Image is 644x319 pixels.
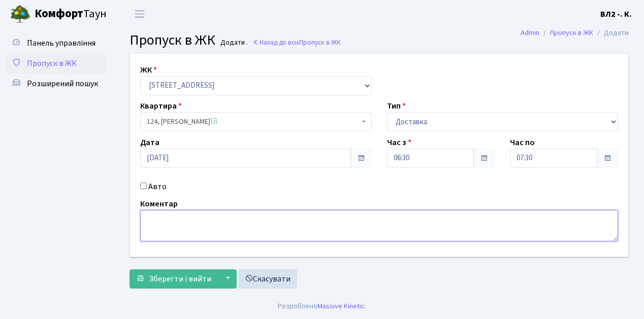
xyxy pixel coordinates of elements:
[27,78,98,89] span: Розширений пошук
[218,39,248,47] small: Додати .
[35,6,107,23] span: Таун
[238,269,297,289] a: Скасувати
[149,273,211,285] span: Зберегти і вийти
[127,6,152,22] button: Переключити навігацію
[140,112,372,131] span: 124, Денисенко Людмила Володимирівна <span class='la la-check-square text-success'></span>
[130,30,215,50] span: Пропуск в ЖК
[521,27,539,38] a: Admin
[35,6,83,22] b: Комфорт
[387,100,406,112] label: Тип
[140,198,178,210] label: Коментар
[600,9,632,20] b: ВЛ2 -. К.
[317,301,365,311] a: Massive Kinetic
[600,8,632,20] a: ВЛ2 -. К.
[27,58,77,69] span: Пропуск в ЖК
[505,22,644,44] nav: breadcrumb
[148,181,167,193] label: Авто
[299,38,341,47] span: Пропуск в ЖК
[27,38,95,49] span: Панель управління
[593,27,629,39] li: Додати
[140,64,157,76] label: ЖК
[5,33,107,53] a: Панель управління
[130,269,218,289] button: Зберегти і вийти
[147,117,359,127] span: 124, Денисенко Людмила Володимирівна <span class='la la-check-square text-success'></span>
[278,301,366,312] div: Розроблено .
[5,53,107,74] a: Пропуск в ЖК
[550,27,593,38] a: Пропуск в ЖК
[10,4,30,24] img: logo.png
[252,38,341,47] a: Назад до всіхПропуск в ЖК
[510,136,535,149] label: Час по
[5,74,107,94] a: Розширений пошук
[140,136,159,149] label: Дата
[140,100,182,112] label: Квартира
[387,136,411,149] label: Час з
